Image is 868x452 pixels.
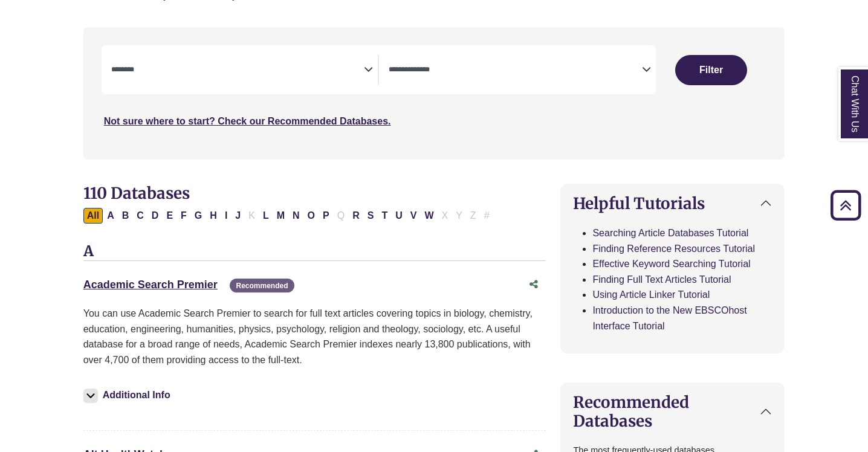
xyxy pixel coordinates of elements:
[592,244,755,254] a: Finding Reference Resources Tutorial
[133,208,147,224] button: Filter Results C
[221,208,231,224] button: Filter Results I
[148,208,163,224] button: Filter Results D
[111,66,364,76] textarea: Search
[349,208,363,224] button: Filter Results R
[378,208,391,224] button: Filter Results T
[118,208,133,224] button: Filter Results B
[163,208,177,224] button: Filter Results E
[561,184,784,222] button: Helpful Tutorials
[191,208,206,224] button: Filter Results G
[83,210,494,220] div: Alpha-list to filter by first letter of database name
[389,66,642,76] textarea: Search
[289,208,303,224] button: Filter Results N
[83,27,785,159] nav: Search filters
[407,208,421,224] button: Filter Results V
[592,274,731,285] a: Finding Full Text Articles Tutorial
[83,387,174,404] button: Additional Info
[392,208,406,224] button: Filter Results U
[83,183,190,203] span: 110 Databases
[592,305,747,331] a: Introduction to the New EBSCOhost Interface Tutorial
[421,208,437,224] button: Filter Results W
[522,273,546,296] button: Share this database
[592,259,750,269] a: Effective Keyword Searching Tutorial
[83,279,218,291] a: Academic Search Premier
[83,306,546,367] p: You can use Academic Search Premier to search for full text articles covering topics in biology, ...
[104,116,391,126] a: Not sure where to start? Check our Recommended Databases.
[177,208,190,224] button: Filter Results F
[230,279,294,292] span: Recommended
[232,208,244,224] button: Filter Results J
[592,228,748,238] a: Searching Article Databases Tutorial
[273,208,288,224] button: Filter Results M
[826,197,865,213] a: Back to Top
[206,208,221,224] button: Filter Results H
[259,208,273,224] button: Filter Results L
[83,243,546,261] h3: A
[304,208,319,224] button: Filter Results O
[103,208,118,224] button: Filter Results A
[561,383,784,440] button: Recommended Databases
[592,289,710,300] a: Using Article Linker Tutorial
[675,55,748,85] button: Submit for Search Results
[364,208,378,224] button: Filter Results S
[83,208,103,224] button: All
[319,208,333,224] button: Filter Results P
